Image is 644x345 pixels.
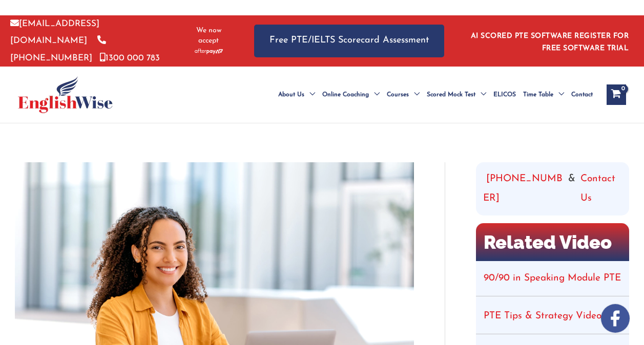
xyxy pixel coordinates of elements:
aside: Header Widget 1 [465,24,634,57]
nav: Site Navigation: Main Menu [267,77,596,113]
img: cropped-ew-logo [18,76,113,113]
a: 90/90 in Speaking Module PTE [484,273,621,283]
a: Online CoachingMenu Toggle [319,77,383,113]
span: Courses [387,77,409,113]
span: Menu Toggle [409,77,420,113]
a: CoursesMenu Toggle [383,77,423,113]
a: View Shopping Cart, empty [607,84,626,105]
span: Scored Mock Test [427,77,475,113]
a: Free PTE/IELTS Scorecard Assessment [254,25,444,57]
span: Menu Toggle [553,77,564,113]
a: [PHONE_NUMBER] [10,36,106,62]
a: Contact [568,77,596,113]
a: PTE Tips & Strategy Video [484,311,601,321]
a: Time TableMenu Toggle [520,77,568,113]
a: Scored Mock TestMenu Toggle [423,77,490,113]
a: AI SCORED PTE SOFTWARE REGISTER FOR FREE SOFTWARE TRIAL [471,32,629,52]
a: [EMAIL_ADDRESS][DOMAIN_NAME] [10,19,99,45]
a: ELICOS [490,77,520,113]
span: About Us [278,77,304,113]
a: [PHONE_NUMBER] [483,169,564,208]
span: Online Coaching [322,77,369,113]
h2: Related Video [476,223,629,261]
span: We now accept [189,26,228,46]
span: Menu Toggle [475,77,486,113]
img: white-facebook.png [601,304,630,333]
span: Menu Toggle [304,77,315,113]
span: Time Table [523,77,553,113]
a: About UsMenu Toggle [275,77,319,113]
a: Contact Us [580,169,621,208]
img: Afterpay-Logo [195,49,223,54]
span: ELICOS [493,77,516,113]
a: 1300 000 783 [100,54,160,62]
span: Menu Toggle [369,77,380,113]
span: Contact [571,77,593,113]
div: & [483,169,622,208]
